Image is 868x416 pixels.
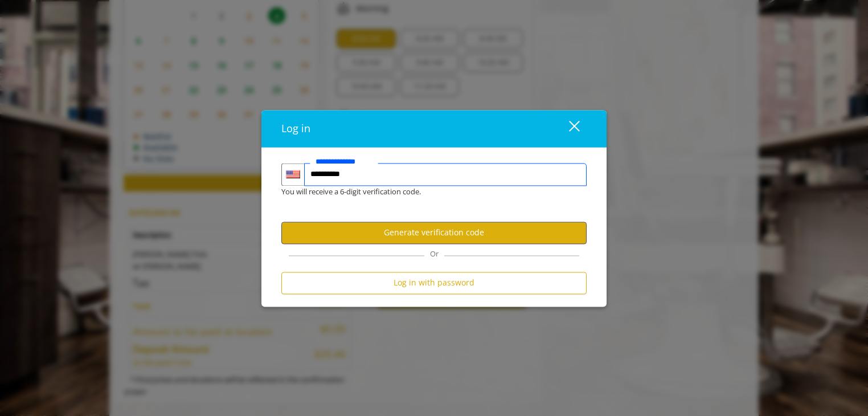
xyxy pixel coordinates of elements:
button: Log in with password [281,272,587,294]
div: Country [281,163,304,186]
div: You will receive a 6-digit verification code. [273,186,578,198]
div: close dialog [556,120,579,137]
span: Log in [281,121,310,135]
button: Generate verification code [281,222,587,244]
button: close dialog [548,117,587,140]
span: Or [424,248,444,259]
